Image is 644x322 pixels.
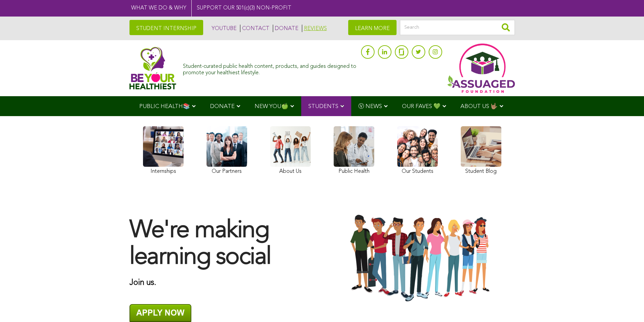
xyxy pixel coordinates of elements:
input: Search [400,20,515,35]
span: PUBLIC HEALTH📚 [139,104,190,109]
span: OUR FAVES 💚 [402,104,440,109]
img: Assuaged App [447,44,515,93]
iframe: Chat Widget [610,290,644,322]
img: Assuaged [129,47,176,89]
strong: Join us. [129,279,156,287]
span: DONATE [210,104,235,109]
a: YOUTUBE [210,25,237,32]
a: CONTACT [240,25,269,32]
a: REVIEWS [302,25,327,32]
span: ABOUT US 🤟🏽 [460,104,498,109]
a: DONATE [273,25,299,32]
div: Navigation Menu [129,96,515,116]
img: glassdoor [399,49,404,55]
div: Student-curated public health content, products, and guides designed to promote your healthiest l... [183,60,357,76]
a: STUDENT INTERNSHIP [129,20,203,35]
img: Group-Of-Students-Assuaged [329,214,515,303]
span: NEW YOU🍏 [255,104,288,109]
h1: We're making learning social [129,218,315,271]
span: Ⓥ NEWS [358,104,382,109]
a: LEARN MORE [348,20,397,35]
span: STUDENTS [308,104,338,109]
